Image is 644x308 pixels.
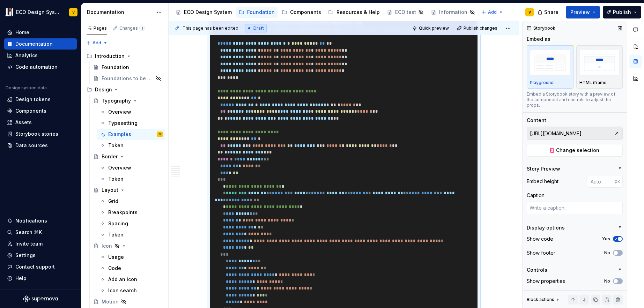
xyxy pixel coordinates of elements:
[15,229,42,236] div: Search ⌘K
[108,220,128,227] div: Spacing
[4,128,77,140] a: Storybook stories
[108,254,124,261] div: Usage
[108,231,124,238] div: Token
[97,106,165,118] a: Overview
[139,25,145,31] span: 1
[4,117,77,128] a: Assets
[615,179,620,184] p: px
[90,240,165,251] a: Icon
[97,251,165,263] a: Usage
[455,23,501,33] button: Publish changes
[92,40,101,46] span: Add
[184,9,232,16] div: ECO Design System
[15,130,58,137] div: Storybook stories
[527,165,560,172] div: Story Preview
[108,120,138,127] div: Typesetting
[419,25,449,31] span: Quick preview
[90,185,165,196] a: Layout
[97,263,165,274] a: Code
[159,131,161,138] div: V
[102,64,129,71] div: Foundation
[527,224,623,231] button: Display options
[108,265,121,272] div: Code
[108,287,137,294] div: Icon search
[527,297,554,302] div: Block actions
[488,9,497,15] span: Add
[4,61,77,73] a: Code automation
[464,25,497,31] span: Publish changes
[90,95,165,106] a: Typography
[97,196,165,207] a: Grid
[108,131,131,138] div: Examples
[97,118,165,129] a: Typesetting
[15,63,58,70] div: Code automation
[15,52,38,59] div: Analytics
[527,266,623,273] button: Controls
[23,295,58,302] svg: Supernova Logo
[15,119,32,126] div: Assets
[119,25,145,31] div: Changes
[544,9,558,16] span: Share
[97,274,165,285] a: Add an icon
[15,96,51,103] div: Design tokens
[87,9,153,16] div: Documentation
[84,38,110,48] button: Add
[325,7,383,18] a: Resources & Help
[527,295,561,305] div: Block actions
[527,178,558,185] div: Embed height
[108,108,131,115] div: Overview
[15,107,46,114] div: Components
[15,252,36,259] div: Settings
[102,298,119,305] div: Motion
[97,218,165,229] a: Spacing
[16,9,61,16] div: ECO Design System
[588,175,615,188] input: Auto
[15,263,55,270] div: Contact support
[15,275,27,282] div: Help
[603,6,641,18] button: Publish
[4,227,77,238] button: Search ⌘K
[479,7,505,17] button: Add
[570,9,590,16] span: Preview
[527,224,565,231] div: Display options
[428,7,478,18] a: Information
[97,140,165,151] a: Token
[108,142,124,149] div: Token
[527,235,553,242] div: Show code
[253,25,264,31] span: Draft
[4,50,77,61] a: Analytics
[102,242,112,249] div: Icon
[87,25,107,31] div: Pages
[4,273,77,284] button: Help
[4,105,77,117] a: Components
[102,75,154,82] div: Foundations to be published
[247,9,275,16] div: Foundation
[530,80,554,85] p: Playground
[527,36,550,43] div: Embed as
[90,73,165,84] a: Foundations to be published
[530,50,570,75] img: placeholder
[527,266,547,273] div: Controls
[528,9,531,15] div: V
[4,238,77,249] a: Invite team
[15,217,47,224] div: Notifications
[527,117,546,124] div: Content
[15,40,53,47] div: Documentation
[527,45,573,89] button: placeholderPlayground
[102,97,131,104] div: Typography
[4,27,77,38] a: Home
[527,192,545,199] div: Caption
[4,215,77,226] button: Notifications
[97,207,165,218] a: Breakpoints
[602,236,610,242] label: Yes
[97,162,165,173] a: Overview
[84,51,165,62] div: Introduction
[556,147,599,154] span: Change selection
[566,6,600,18] button: Preview
[410,23,452,33] button: Quick preview
[4,250,77,261] a: Settings
[534,6,563,18] button: Share
[108,209,138,216] div: Breakpoints
[4,94,77,105] a: Design tokens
